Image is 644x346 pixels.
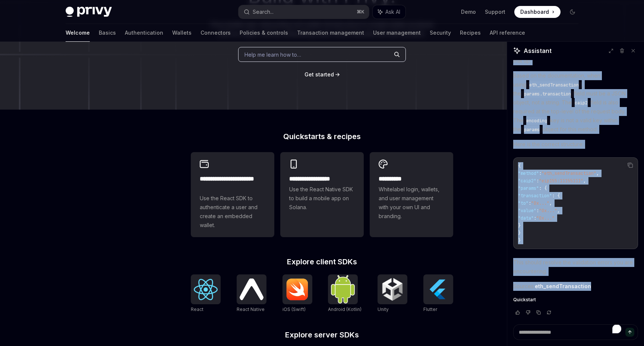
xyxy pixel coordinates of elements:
a: Support [485,8,505,16]
a: Transaction management [297,24,364,42]
a: Wallets [172,24,192,42]
a: **** **** **** ***Use the React Native SDK to build a mobile app on Solana. [280,152,364,237]
button: Copy the contents from the code block [625,160,635,170]
h2: Quickstarts & recipes [191,133,453,140]
p: Sources: [513,282,638,291]
span: "method" [518,170,539,176]
span: : [536,178,539,184]
span: "0x..." [536,215,555,221]
a: Security [430,24,451,42]
button: Search...⌘K [239,5,369,19]
a: Recipes [460,24,481,42]
span: Use the React SDK to authenticate a user and create an embedded wallet. [200,194,265,230]
button: Ask AI [373,5,405,19]
img: React [194,279,218,300]
h2: Explore client SDKs [191,258,453,265]
a: Policies & controls [240,24,288,42]
span: : [539,170,542,176]
a: Welcome [66,24,90,42]
span: "params" [518,185,539,191]
span: Help me learn how to… [244,51,301,59]
span: , [557,208,560,214]
span: Assistant [524,46,552,55]
a: Quickstart [513,297,638,303]
textarea: To enrich screen reader interactions, please activate Accessibility in Grammarly extension settings [513,324,638,340]
a: Demo [461,8,476,16]
img: Android (Kotlin) [331,275,355,303]
button: Toggle dark mode [566,6,578,18]
span: } [518,230,521,236]
h2: Explore server SDKs [191,331,453,339]
button: Send message [625,328,634,337]
span: Unity [378,306,389,312]
span: React [191,306,203,312]
span: Flutter [423,306,437,312]
span: "eth_sendTransaction" [542,170,596,176]
span: "transaction" [518,193,552,199]
span: "value" [518,208,536,214]
span: { [518,163,521,169]
a: **** *****Whitelabel login, wallets, and user management with your own UI and branding. [370,152,453,237]
span: iOS (Swift) [282,306,306,312]
span: Use the React Native SDK to build a mobile app on Solana. [289,185,355,212]
p: This should resolve the validation errors you are encountering. [513,258,638,276]
img: React Native [240,279,263,300]
span: params.transaction [524,91,571,97]
span: , [583,178,586,184]
img: Unity [381,277,404,301]
div: Search... [253,7,274,16]
img: Flutter [426,277,450,301]
a: API reference [490,24,525,42]
a: React NativeReact Native [237,274,266,313]
span: "to" [518,200,528,206]
span: encoding [526,118,547,124]
span: Ask AI [385,8,400,16]
span: Whitelabel login, wallets, and user management with your own UI and branding. [379,185,444,221]
a: User management [373,24,421,42]
a: iOS (Swift)iOS (Swift) [282,274,312,313]
a: Dashboard [514,6,561,18]
a: Basics [99,24,116,42]
a: Authentication [125,24,163,42]
span: : { [552,193,560,199]
img: iOS (Swift) [285,278,309,301]
span: "eip155:11155111" [539,178,583,184]
a: eth_sendTransaction [535,283,591,290]
a: Get started [304,71,334,78]
a: Android (Kotlin)Android (Kotlin) [328,274,362,313]
span: Quickstart [513,297,536,303]
span: Android (Kotlin) [328,306,362,312]
span: "0x..." [539,208,557,214]
p: Here is the correct structure: [513,140,638,149]
span: } [518,238,521,243]
span: Get started [304,71,334,78]
span: React Native [237,306,265,312]
span: : [534,215,536,221]
span: : { [539,185,547,191]
a: ReactReact [191,274,221,313]
span: Dashboard [520,8,549,16]
span: "caip2" [518,178,536,184]
span: : [536,208,539,214]
span: "0x..." [531,200,549,206]
a: UnityUnity [378,274,407,313]
span: ⌘ K [357,9,364,15]
span: , [596,170,599,176]
span: eth_sendTransaction [529,82,579,88]
span: } [518,223,521,229]
span: params [524,127,540,133]
a: Connectors [201,24,231,42]
span: : [528,200,531,206]
p: Based on the documentation, when using , the field must be a JSON object, not a string. The field... [513,71,638,134]
span: caip2 [575,100,588,106]
a: FlutterFlutter [423,274,453,313]
span: , [549,200,552,206]
span: "data" [518,215,534,221]
img: dark logo [66,7,112,17]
